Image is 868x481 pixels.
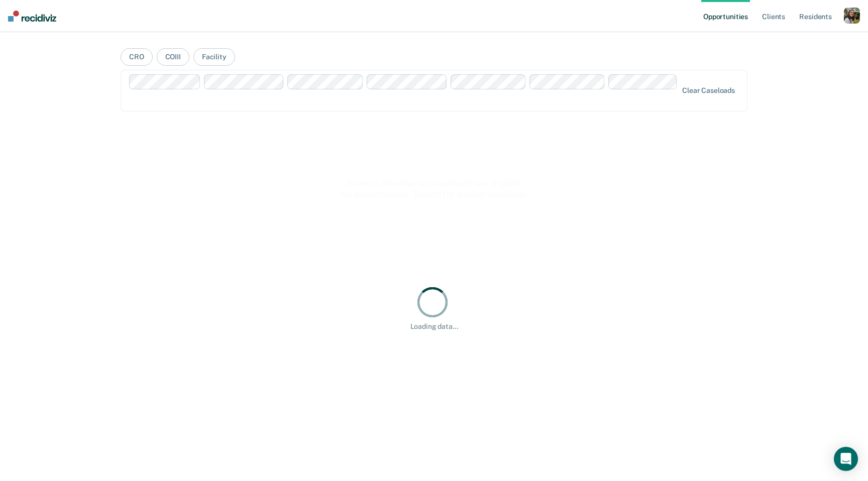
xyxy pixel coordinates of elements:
[157,48,189,66] button: COIII
[410,322,458,331] div: Loading data...
[834,447,858,471] div: Open Intercom Messenger
[8,11,56,22] img: Recidiviz
[193,48,235,66] button: Facility
[121,48,153,66] button: CRO
[682,86,735,95] div: Clear caseloads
